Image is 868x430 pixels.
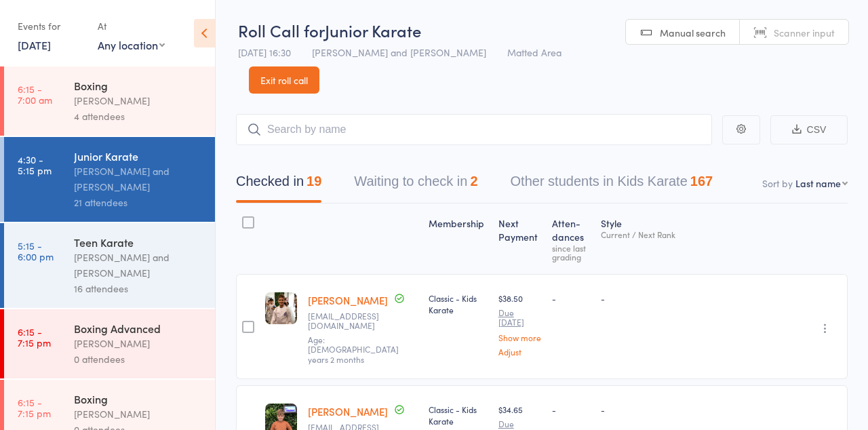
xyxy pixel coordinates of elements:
[507,45,561,59] span: Matted Area
[74,351,203,367] div: 0 attendees
[552,404,590,415] div: -
[18,15,84,37] div: Events for
[795,176,841,190] div: Last name
[308,334,399,365] span: Age: [DEMOGRAPHIC_DATA] years 2 months
[74,109,203,124] div: 4 attendees
[18,326,51,348] time: 6:15 - 7:15 pm
[4,223,215,308] a: 5:15 -6:00 pmTeen Karate[PERSON_NAME] and [PERSON_NAME]16 attendees
[18,37,51,52] a: [DATE]
[74,406,203,422] div: [PERSON_NAME]
[774,26,835,39] span: Scanner input
[312,45,486,59] span: [PERSON_NAME] and [PERSON_NAME]
[770,115,848,144] button: CSV
[601,230,738,239] div: Current / Next Rank
[98,15,165,37] div: At
[249,66,319,94] a: Exit roll call
[74,149,203,163] div: Junior Karate
[498,292,542,356] div: $38.50
[552,243,590,261] div: since last grading
[307,174,321,189] div: 19
[498,333,542,342] a: Show more
[74,163,203,195] div: [PERSON_NAME] and [PERSON_NAME]
[18,154,52,176] time: 4:30 - 5:15 pm
[4,309,215,378] a: 6:15 -7:15 pmBoxing Advanced[PERSON_NAME]0 attendees
[552,292,590,304] div: -
[18,240,54,262] time: 5:15 - 6:00 pm
[4,137,215,222] a: 4:30 -5:15 pmJunior Karate[PERSON_NAME] and [PERSON_NAME]21 attendees
[74,281,203,296] div: 16 attendees
[354,167,477,203] button: Waiting to check in2
[74,391,203,406] div: Boxing
[498,347,542,356] a: Adjust
[762,176,793,190] label: Sort by
[18,83,52,105] time: 6:15 - 7:00 am
[236,114,712,145] input: Search by name
[429,292,488,315] div: Classic - Kids Karate
[470,174,477,189] div: 2
[308,311,418,331] small: annawedding16@hotmail.com
[74,250,203,281] div: [PERSON_NAME] and [PERSON_NAME]
[74,93,203,109] div: [PERSON_NAME]
[690,174,713,189] div: 167
[601,404,738,415] div: -
[98,37,165,52] div: Any location
[236,167,321,203] button: Checked in19
[429,404,488,427] div: Classic - Kids Karate
[308,293,388,307] a: [PERSON_NAME]
[238,45,291,59] span: [DATE] 16:30
[74,195,203,210] div: 21 attendees
[265,292,297,324] img: image1737760130.png
[601,292,738,304] div: -
[595,210,744,268] div: Style
[493,210,547,268] div: Next Payment
[74,336,203,351] div: [PERSON_NAME]
[423,210,493,268] div: Membership
[547,210,595,268] div: Atten­dances
[238,19,325,41] span: Roll Call for
[511,167,713,203] button: Other students in Kids Karate167
[18,397,51,418] time: 6:15 - 7:15 pm
[74,321,203,336] div: Boxing Advanced
[498,308,542,328] small: Due [DATE]
[325,19,421,41] span: Junior Karate
[74,235,203,250] div: Teen Karate
[4,66,215,136] a: 6:15 -7:00 amBoxing[PERSON_NAME]4 attendees
[74,78,203,93] div: Boxing
[308,404,388,418] a: [PERSON_NAME]
[660,26,726,39] span: Manual search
